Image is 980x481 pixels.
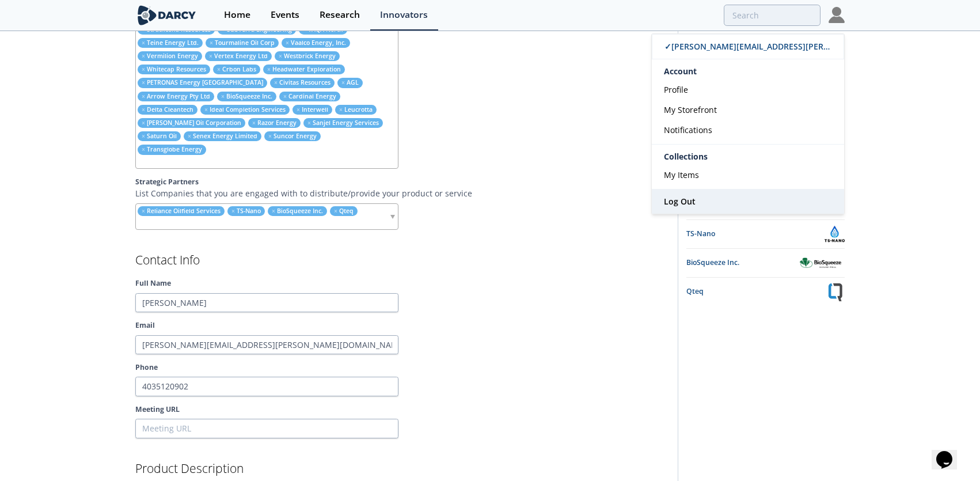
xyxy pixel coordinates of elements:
[303,25,306,33] span: remove element
[652,79,844,100] a: Profile
[277,207,323,215] span: BioSqueeze Inc.
[147,119,241,127] span: [PERSON_NAME] Oil Corporation
[288,92,336,100] span: Cardinal Energy
[222,25,225,33] span: remove element
[147,145,202,153] span: Transglobe Energy
[380,10,428,20] div: Innovators
[796,255,845,271] img: BioSqueeze Inc.
[664,124,712,135] span: Notifications
[188,132,191,140] span: remove element
[652,34,844,59] a: ✓[PERSON_NAME][EMAIL_ADDRESS][PERSON_NAME][DOMAIN_NAME]
[279,52,282,60] span: remove element
[142,119,145,127] span: remove element
[339,105,343,113] span: remove element
[308,25,343,33] span: TAQA North
[135,362,670,373] label: Phone
[147,52,198,60] span: Vermilion Energy
[664,196,696,207] span: Log Out
[147,65,206,73] span: Whitecap Resources
[724,5,821,26] input: Advanced Search
[274,78,278,86] span: remove element
[193,132,257,140] span: Senex Energy Limited
[291,39,346,47] span: Vaalco Energy, Inc.
[664,104,717,115] span: My Storefront
[142,132,145,140] span: remove element
[252,119,256,127] span: remove element
[664,41,937,52] span: ✓ [PERSON_NAME][EMAIL_ADDRESS][PERSON_NAME][DOMAIN_NAME]
[686,224,845,244] a: TS-Nano TS-Nano
[231,207,235,215] span: remove element
[297,105,300,113] span: remove element
[142,52,145,60] span: remove element
[652,149,844,165] div: Collections
[135,419,398,438] input: Meeting URL
[142,145,145,153] span: remove element
[135,5,198,25] img: logo-wide.svg
[664,169,699,180] span: My Items
[210,105,286,113] span: Ideal Completion Services
[686,286,826,297] div: Qteq
[217,65,221,73] span: remove element
[283,92,287,100] span: remove element
[825,224,845,244] img: TS-Nano
[652,190,844,214] a: Log Out
[135,187,670,199] p: List Companies that you are engaged with to distribute/provide your product or service
[686,229,825,239] div: TS-Nano
[147,132,177,140] span: Saturn Oil
[147,105,193,113] span: Delta Cleantech
[829,7,845,23] img: Profile
[272,207,275,215] span: remove element
[135,320,670,331] label: Email
[135,203,398,230] div: remove element Reliance Oilfield Services remove element TS-Nano remove element BioSqueeze Inc. r...
[227,25,292,33] span: SubTerra Engineering
[286,39,289,47] span: remove element
[147,25,211,33] span: Strathcona Resources
[652,100,844,120] a: My Storefront
[147,207,221,215] span: Reliance Oilfield Services
[147,39,199,47] span: Teine Energy Ltd.
[268,132,272,140] span: remove element
[664,84,688,95] span: Profile
[237,207,261,215] span: TS-Nano
[142,92,145,100] span: remove element
[652,59,844,79] div: Account
[142,105,145,113] span: remove element
[221,92,225,100] span: remove element
[142,207,145,215] span: remove element
[142,78,145,86] span: remove element
[204,105,208,113] span: remove element
[135,335,398,355] input: Email
[302,105,328,113] span: Interwell
[284,52,336,60] span: Westbrick Energy
[279,78,331,86] span: Civitas Resources
[320,10,360,20] div: Research
[652,120,844,140] a: Notifications
[222,65,256,73] span: Crbon Labs
[826,283,845,301] img: Qteq
[341,78,345,86] span: remove element
[347,78,359,86] span: AGL
[334,207,337,215] span: remove element
[272,65,341,73] span: Headwater Exploration
[224,10,250,20] div: Home
[135,463,670,475] h2: Product Description
[209,52,212,60] span: remove element
[214,52,268,60] span: Vertex Energy Ltd
[135,377,398,396] input: Phone
[142,65,145,73] span: remove element
[135,278,670,289] label: Full Name
[271,10,299,20] div: Events
[932,435,968,469] iframe: chat widget
[135,254,670,266] h2: Contact Info
[147,92,210,100] span: Arrow Energy Pty Ltd
[339,207,354,215] span: Qteq
[686,282,845,302] a: Qteq Qteq
[135,293,398,313] input: Full Name
[147,78,263,86] span: PETRONAS Energy [GEOGRAPHIC_DATA]
[257,119,297,127] span: Razor Energy
[267,65,271,73] span: remove element
[142,25,145,33] span: remove element
[142,39,145,47] span: remove element
[215,39,275,47] span: Tourmaline Oil Corp
[313,119,379,127] span: Sanjel Energy Services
